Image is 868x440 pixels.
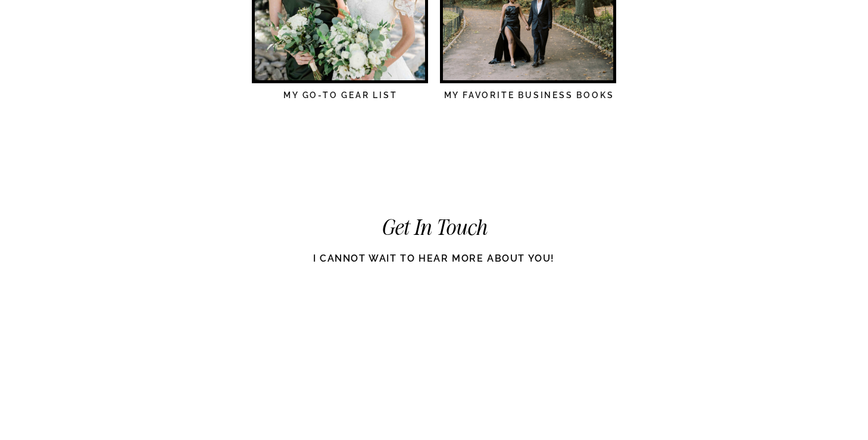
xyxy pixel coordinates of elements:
a: My Go-to Gear List [255,91,426,125]
div: I cannot wait to hear more about you! [267,252,601,279]
a: My Favorite Business books [442,91,616,125]
h2: Get In Touch [314,216,554,246]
